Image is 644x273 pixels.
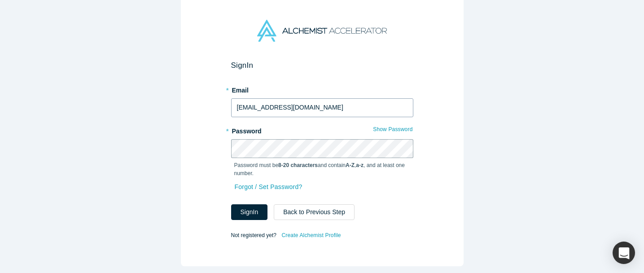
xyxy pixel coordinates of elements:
button: Back to Previous Step [274,204,355,220]
strong: A-Z [346,162,355,168]
label: Password [231,123,413,136]
strong: 8-20 characters [278,162,318,168]
a: Create Alchemist Profile [281,229,341,241]
p: Password must be and contain , , and at least one number. [234,161,410,177]
label: Email [231,83,413,95]
button: SignIn [231,204,268,220]
strong: a-z [356,162,364,168]
a: Forgot / Set Password? [234,179,303,195]
button: Show Password [372,123,413,135]
img: Alchemist Accelerator Logo [257,20,386,42]
h2: Sign In [231,61,413,70]
span: Not registered yet? [231,232,276,238]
